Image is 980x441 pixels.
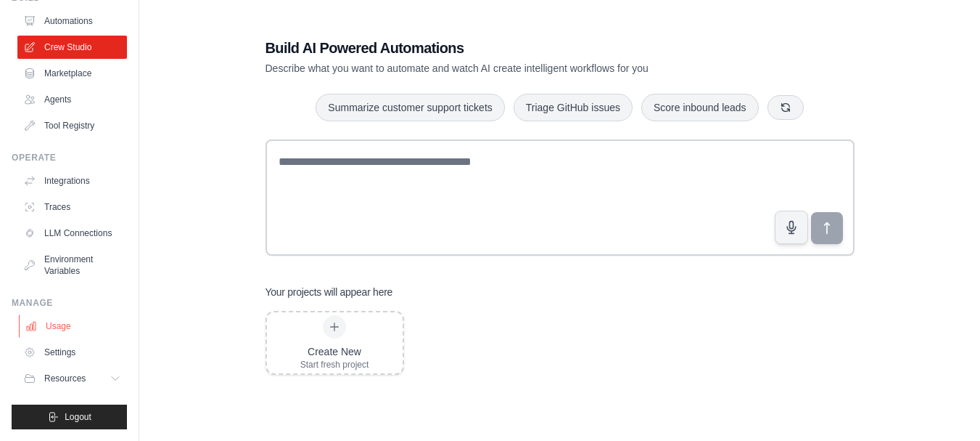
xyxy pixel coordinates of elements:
[44,373,86,384] span: Resources
[514,94,633,121] button: Triage GitHub issues
[17,222,127,245] a: LLM Connections
[17,367,127,390] button: Resources
[19,315,128,338] a: Usage
[300,359,369,371] div: Start fresh project
[17,114,127,137] a: Tool Registry
[300,344,369,359] div: Create New
[265,38,753,58] h1: Build AI Powered Automations
[17,195,127,219] a: Traces
[12,152,127,163] div: Operate
[907,371,980,441] iframe: Chat Widget
[17,62,127,85] a: Marketplace
[17,248,127,283] a: Environment Variables
[265,61,753,76] p: Describe what you want to automate and watch AI create intelligent workflows for you
[17,88,127,111] a: Agents
[265,285,393,299] h3: Your projects will appear here
[17,341,127,364] a: Settings
[316,94,504,121] button: Summarize customer support tickets
[17,36,127,59] a: Crew Studio
[12,297,127,309] div: Manage
[17,9,127,33] a: Automations
[775,211,808,244] button: Click to speak your automation idea
[767,95,804,120] button: Get new suggestions
[17,169,127,193] a: Integrations
[12,405,127,429] button: Logout
[641,94,759,121] button: Score inbound leads
[65,411,91,423] span: Logout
